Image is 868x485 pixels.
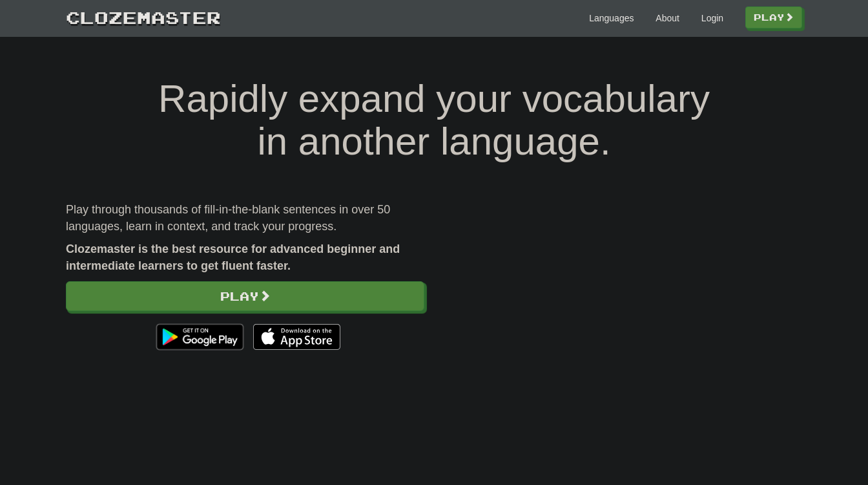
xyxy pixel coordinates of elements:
a: About [656,12,679,25]
img: Download_on_the_App_Store_Badge_US-UK_135x40-25178aeef6eb6b83b96f5f2d004eda3bffbb37122de64afbaef7... [253,324,340,350]
a: Languages [589,12,634,25]
img: Get it on Google Play [150,318,250,356]
a: Login [701,12,723,25]
a: Play [66,281,424,311]
p: Play through thousands of fill-in-the-blank sentences in over 50 languages, learn in context, and... [66,202,424,235]
strong: Clozemaster is the best resource for advanced beginner and intermediate learners to get fluent fa... [66,242,400,272]
a: Play [745,6,802,28]
a: Clozemaster [66,5,221,29]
